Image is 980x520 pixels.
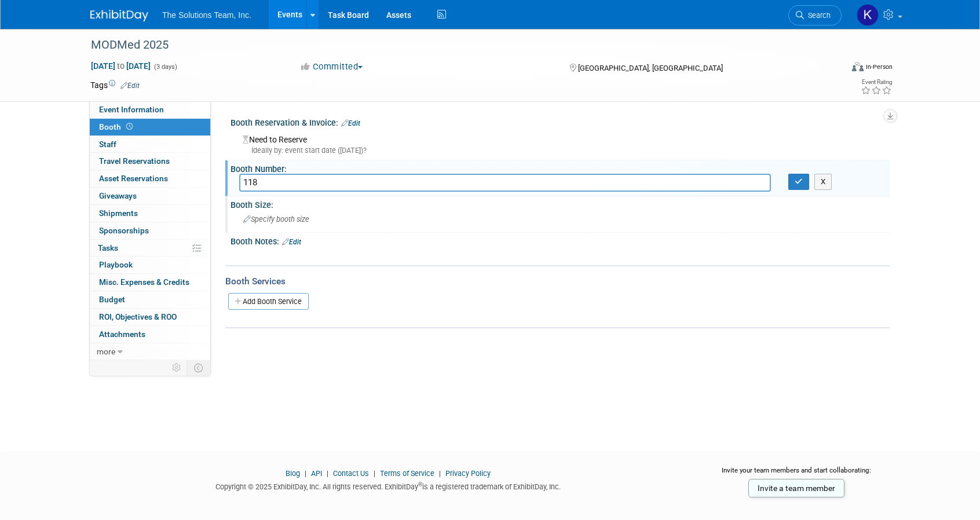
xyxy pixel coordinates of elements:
a: ROI, Objectives & ROO [90,309,210,325]
span: | [302,469,309,478]
div: Booth Size: [231,196,890,211]
a: Misc. Expenses & Credits [90,274,210,291]
a: Asset Reservations [90,170,210,187]
div: Event Rating [861,79,892,85]
a: API [311,469,322,478]
div: In-Person [865,63,893,71]
span: Budget [99,295,125,304]
button: X [814,174,832,190]
span: Booth not reserved yet [124,122,135,131]
img: Format-Inperson.png [852,62,864,71]
span: Staff [99,140,116,149]
a: Attachments [90,326,210,343]
span: Event Information [99,105,164,114]
td: Toggle Event Tabs [187,360,211,375]
span: Misc. Expenses & Credits [99,277,189,287]
a: Edit [120,82,140,90]
div: Need to Reserve [239,131,881,156]
span: Booth [99,122,135,131]
button: Committed [295,61,368,73]
span: [DATE] [DATE] [90,61,151,71]
a: Shipments [90,205,210,222]
div: MODMed 2025 [87,35,824,56]
a: Terms of Service [380,469,434,478]
span: Attachments [99,329,145,339]
div: Booth Services [225,275,890,288]
a: Edit [341,119,360,127]
a: Privacy Policy [445,469,491,478]
a: Invite a team member [748,479,844,497]
span: Travel Reservations [99,156,170,166]
span: ROI, Objectives & ROO [99,312,177,321]
span: [GEOGRAPHIC_DATA], [GEOGRAPHIC_DATA] [578,64,723,72]
a: Staff [90,136,210,153]
span: | [371,469,378,478]
span: Playbook [99,260,133,269]
a: Budget [90,291,210,308]
span: Sponsorships [99,226,149,235]
span: The Solutions Team, Inc. [162,10,251,20]
a: Sponsorships [90,222,210,239]
span: Asset Reservations [99,174,168,183]
span: Tasks [98,243,118,252]
div: Copyright © 2025 ExhibitDay, Inc. All rights reserved. ExhibitDay is a registered trademark of Ex... [90,479,686,492]
td: Personalize Event Tab Strip [167,360,187,375]
div: Invite your team members and start collaborating: [703,466,890,483]
a: Edit [282,238,301,246]
a: Event Information [90,101,210,118]
span: | [436,469,444,478]
a: Tasks [90,240,210,257]
td: Tags [90,79,140,91]
a: Contact Us [333,469,369,478]
sup: ® [418,481,422,488]
span: Search [804,11,831,20]
a: more [90,343,210,360]
div: Event Format [773,60,893,78]
a: Add Booth Service [228,293,309,310]
a: Playbook [90,257,210,273]
a: Giveaways [90,188,210,204]
span: Specify booth size [243,215,309,224]
span: more [97,347,115,356]
img: ExhibitDay [90,10,148,21]
span: Shipments [99,208,138,218]
div: Ideally by: event start date ([DATE])? [243,145,881,156]
span: (3 days) [153,63,177,71]
div: Booth Reservation & Invoice: [231,114,890,129]
div: Booth Notes: [231,233,890,248]
span: to [115,61,126,71]
img: Kaelon Harris [857,4,879,26]
a: Travel Reservations [90,153,210,170]
a: Blog [286,469,300,478]
a: Booth [90,119,210,136]
a: Search [788,5,842,25]
span: Giveaways [99,191,137,200]
span: | [324,469,331,478]
div: Booth Number: [231,160,890,175]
